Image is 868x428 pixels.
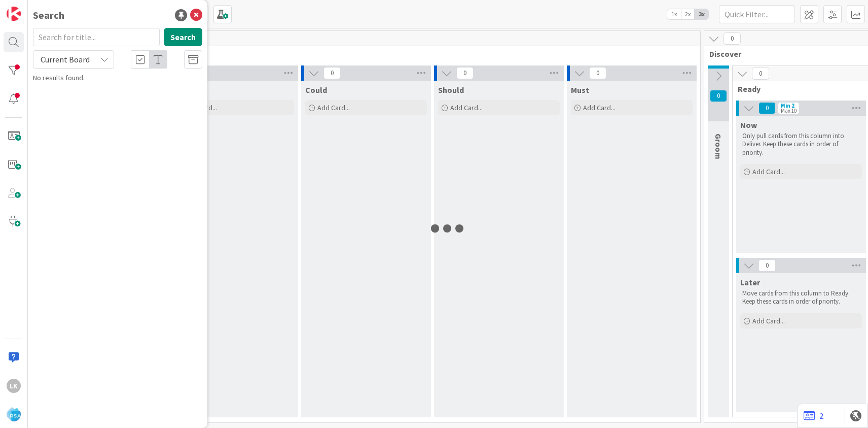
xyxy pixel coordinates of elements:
[740,277,760,287] span: Later
[713,134,724,159] span: Groom
[41,54,90,64] span: Current Board
[719,5,795,23] input: Quick Filter...
[742,132,860,157] p: Only pull cards from this column into Deliver. Keep these cards in order of priority.
[758,102,776,114] span: 0
[804,410,823,422] a: 2
[456,67,474,79] span: 0
[7,7,21,21] img: Visit kanbanzone.com
[752,68,769,80] span: 0
[781,103,794,108] div: Min 2
[305,85,327,95] span: Could
[33,28,160,46] input: Search for title...
[758,259,776,272] span: 0
[571,85,589,95] span: Must
[450,103,483,112] span: Add Card...
[33,73,202,83] div: No results found.
[667,9,681,19] span: 1x
[7,407,21,421] img: avatar
[740,120,757,130] span: Now
[781,108,797,113] div: Max 10
[164,28,202,46] button: Search
[752,167,785,176] span: Add Card...
[695,9,708,19] span: 3x
[724,32,741,45] span: 0
[738,84,857,94] span: Ready
[681,9,695,19] span: 2x
[742,289,860,306] p: Move cards from this column to Ready. Keep these cards in order of priority.
[37,49,688,59] span: Product Backlog
[710,90,727,102] span: 0
[317,103,350,112] span: Add Card...
[709,49,861,59] span: Discover
[752,316,785,325] span: Add Card...
[589,67,606,79] span: 0
[7,379,21,393] div: Lk
[438,85,464,95] span: Should
[583,103,616,112] span: Add Card...
[323,67,341,79] span: 0
[33,8,64,23] div: Search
